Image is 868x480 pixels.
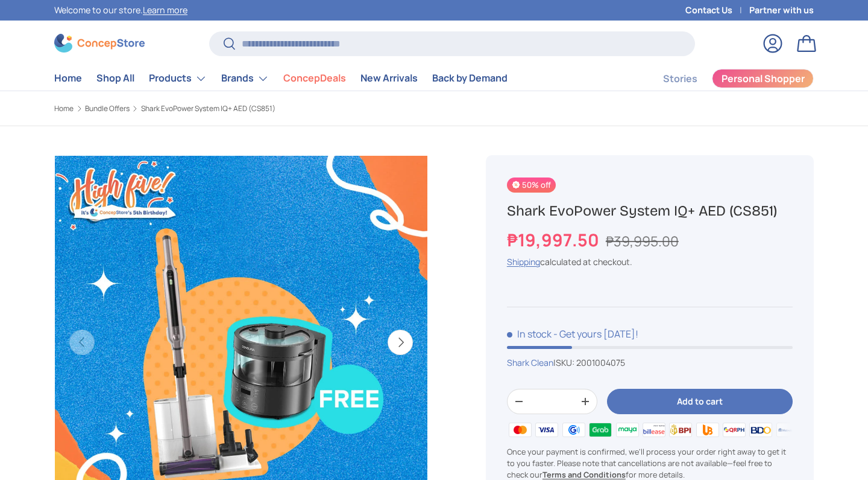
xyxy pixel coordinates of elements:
img: qrph [721,420,747,438]
span: | [553,357,625,368]
nav: Breadcrumbs [54,103,457,114]
summary: Brands [214,66,276,91]
a: Partner with us [749,4,814,17]
a: Stories [663,67,697,91]
a: Home [54,105,74,112]
img: billease [641,420,667,438]
a: Home [54,66,82,90]
p: - Get yours [DATE]! [553,327,638,341]
img: master [507,420,533,438]
s: ₱39,995.00 [606,232,679,251]
a: Shark Clean [507,357,553,368]
button: Add to cart [607,389,793,415]
img: metrobank [775,420,801,438]
a: Bundle Offers [85,105,130,112]
nav: Secondary [634,66,814,91]
img: bdo [747,420,774,438]
a: Learn more [143,4,187,16]
p: Welcome to our store. [54,4,187,17]
strong: ₱19,997.50 [507,228,602,252]
span: 2001004075 [576,357,625,368]
img: grabpay [587,420,614,438]
summary: Products [142,66,214,91]
a: ConcepDeals [283,66,346,90]
img: ubp [694,420,720,438]
a: Back by Demand [432,66,508,90]
a: Shipping [507,256,540,267]
a: New Arrivals [360,66,418,90]
img: maya [614,420,640,438]
img: gcash [561,420,587,438]
a: Brands [221,66,269,91]
span: 50% off [507,178,556,193]
span: In stock [507,327,552,341]
img: visa [533,420,560,438]
a: Contact Us [685,4,749,17]
span: SKU: [556,357,574,368]
div: calculated at checkout. [507,255,793,268]
img: bpi [667,420,694,438]
span: Personal Shopper [722,74,805,83]
a: Shop All [96,66,134,90]
img: ConcepStore [54,34,145,53]
nav: Primary [54,66,508,91]
a: Products [149,66,207,91]
a: Personal Shopper [712,69,814,88]
a: Shark EvoPower System IQ+ AED (CS851) [141,105,275,112]
h1: Shark EvoPower System IQ+ AED (CS851) [507,202,793,220]
a: Terms and Conditions [542,469,626,480]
